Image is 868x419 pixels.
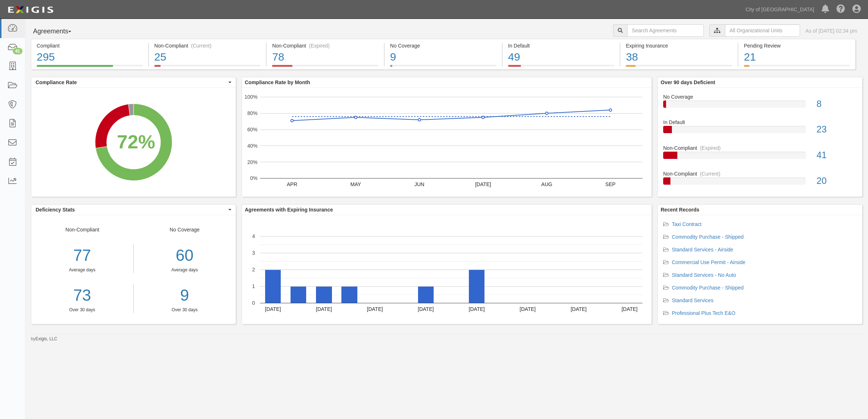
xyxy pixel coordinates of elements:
[31,205,236,215] button: Deficiency Stats
[744,42,850,49] div: Pending Review
[139,307,231,313] div: Over 30 days
[672,272,736,278] a: Standard Services - No Auto
[725,24,800,37] input: All Organizational Units
[661,79,715,85] b: Over 90 days Deficient
[836,5,845,14] i: Help Center - Complianz
[247,110,257,116] text: 80%
[287,181,297,187] text: APR
[627,24,704,37] input: Search Agreements
[811,149,862,162] div: 41
[661,207,699,213] b: Recent Records
[154,49,261,65] div: 25
[247,143,257,149] text: 40%
[390,49,496,65] div: 9
[31,336,57,342] small: by
[139,244,231,267] div: 60
[316,306,332,312] text: [DATE]
[672,247,733,252] a: Standard Services - Airside
[541,181,552,187] text: AUG
[31,244,133,267] div: 77
[811,123,862,136] div: 23
[247,127,257,132] text: 60%
[31,77,236,87] button: Compliance Rate
[272,49,378,65] div: 78
[367,306,383,312] text: [DATE]
[244,94,257,100] text: 100%
[475,181,491,187] text: [DATE]
[672,285,744,291] a: Commodity Purchase - Shipped
[139,284,231,307] a: 9
[672,234,744,240] a: Commodity Purchase - Shipped
[672,221,702,227] a: Taxi Contract
[272,42,378,49] div: Non-Compliant (Expired)
[31,65,148,71] a: Compliant295
[242,88,652,197] svg: A chart.
[245,207,333,213] b: Agreements with Expiring Insurance
[508,42,615,49] div: In Default
[626,49,732,65] div: 38
[252,250,255,256] text: 3
[672,310,735,316] a: Professional Plus Tech E&O
[626,42,732,49] div: Expiring Insurance
[36,206,227,213] span: Deficiency Stats
[663,170,857,190] a: Non-Compliant(Current)20
[37,42,143,49] div: Compliant
[13,48,23,54] div: 41
[658,144,862,152] div: Non-Compliant
[738,65,856,71] a: Pending Review21
[36,336,57,341] a: Exigis, LLC
[350,181,361,187] text: MAY
[520,306,536,312] text: [DATE]
[469,306,485,312] text: [DATE]
[672,297,713,303] a: Standard Services
[605,181,616,187] text: SEP
[663,144,857,170] a: Non-Compliant(Expired)41
[252,233,255,239] text: 4
[700,170,720,177] div: (Current)
[37,49,143,65] div: 295
[5,3,56,16] img: logo-5460c22ac91f19d4615b14bd174203de0afe785f0fc80cf4dbbc73dc1793850b.png
[31,307,133,313] div: Over 30 days
[663,93,857,119] a: No Coverage8
[620,65,738,71] a: Expiring Insurance38
[414,181,424,187] text: JUN
[31,284,133,307] a: 73
[31,267,133,273] div: Average days
[663,119,857,144] a: In Default23
[252,300,255,306] text: 0
[139,267,231,273] div: Average days
[267,65,384,71] a: Non-Compliant(Expired)78
[811,98,862,111] div: 8
[811,174,862,188] div: 20
[621,306,637,312] text: [DATE]
[309,42,330,49] div: (Expired)
[245,79,310,85] b: Compliance Rate by Month
[672,259,745,265] a: Commercial Use Permit - Airside
[149,65,266,71] a: Non-Compliant(Current)25
[806,27,857,34] div: As of [DATE] 02:34 pm
[242,215,652,324] svg: A chart.
[385,65,502,71] a: No Coverage9
[265,306,281,312] text: [DATE]
[571,306,587,312] text: [DATE]
[250,175,257,181] text: 0%
[134,226,236,313] div: No Coverage
[36,79,227,86] span: Compliance Rate
[744,49,850,65] div: 21
[252,267,255,272] text: 2
[191,42,211,49] div: (Current)
[31,88,236,197] svg: A chart.
[31,24,85,39] button: Agreements
[503,65,620,71] a: In Default49
[700,144,721,152] div: (Expired)
[117,128,155,155] div: 72%
[390,42,496,49] div: No Coverage
[252,283,255,289] text: 1
[658,170,862,177] div: Non-Compliant
[658,119,862,126] div: In Default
